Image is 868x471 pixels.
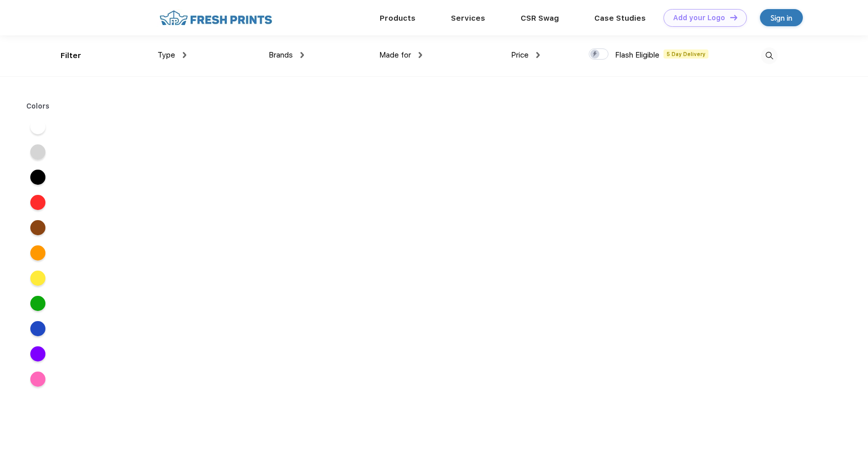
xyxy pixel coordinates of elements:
a: Products [380,14,416,23]
img: dropdown.png [183,52,186,58]
div: Sign in [771,12,792,24]
a: CSR Swag [521,14,559,23]
img: dropdown.png [300,52,304,58]
span: Made for [379,50,411,60]
img: DT [730,15,737,20]
div: Add your Logo [673,14,725,22]
div: Colors [19,101,58,112]
img: fo%20logo%202.webp [157,9,275,27]
span: Type [158,50,175,60]
span: Price [511,50,529,60]
img: dropdown.png [419,52,422,58]
span: Flash Eligible [615,50,659,60]
div: Filter [61,50,81,62]
a: Services [451,14,485,23]
img: desktop_search.svg [761,47,778,64]
a: Sign in [760,9,803,26]
img: dropdown.png [536,52,540,58]
span: Brands [269,50,293,60]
